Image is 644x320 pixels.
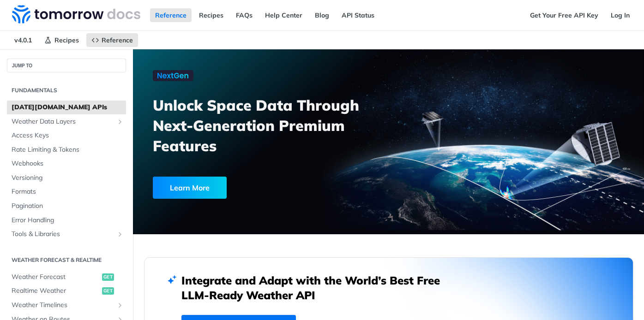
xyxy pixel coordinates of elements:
[12,230,114,239] span: Tools & Libraries
[12,286,100,296] span: Realtime Weather
[7,270,126,284] a: Weather Forecastget
[7,171,126,185] a: Versioning
[116,231,124,238] button: Show subpages for Tools & Libraries
[12,201,124,211] span: Pagination
[12,117,114,126] span: Weather Data Layers
[86,33,138,47] a: Reference
[12,187,124,196] span: Formats
[606,8,635,22] a: Log In
[7,185,126,199] a: Formats
[181,273,454,302] h2: Integrate and Adapt with the World’s Best Free LLM-Ready Weather API
[12,173,124,183] span: Versioning
[12,103,124,112] span: [DATE][DOMAIN_NAME] APIs
[7,213,126,227] a: Error Handling
[102,273,114,281] span: get
[337,8,379,22] a: API Status
[153,95,398,156] h3: Unlock Space Data Through Next-Generation Premium Features
[116,302,124,309] button: Show subpages for Weather Timelines
[12,5,140,24] img: Tomorrow.io Weather API Docs
[12,216,124,225] span: Error Handling
[7,59,126,72] button: JUMP TO
[12,273,100,282] span: Weather Forecast
[7,129,126,142] a: Access Keys
[12,131,124,140] span: Access Keys
[260,8,307,22] a: Help Center
[116,118,124,125] button: Show subpages for Weather Data Layers
[231,8,258,22] a: FAQs
[153,177,227,199] div: Learn More
[54,36,79,44] span: Recipes
[102,36,133,44] span: Reference
[12,159,124,168] span: Webhooks
[7,101,126,114] a: [DATE][DOMAIN_NAME] APIs
[153,177,349,199] a: Learn More
[12,145,124,154] span: Rate Limiting & Tokens
[153,70,193,81] img: NextGen
[9,33,37,47] span: v4.0.1
[525,8,603,22] a: Get Your Free API Key
[7,298,126,312] a: Weather TimelinesShow subpages for Weather Timelines
[7,284,126,298] a: Realtime Weatherget
[7,143,126,157] a: Rate Limiting & Tokens
[7,256,126,264] h2: Weather Forecast & realtime
[7,199,126,213] a: Pagination
[12,301,114,310] span: Weather Timelines
[194,8,229,22] a: Recipes
[7,86,126,95] h2: Fundamentals
[150,8,192,22] a: Reference
[39,33,84,47] a: Recipes
[7,115,126,129] a: Weather Data LayersShow subpages for Weather Data Layers
[7,157,126,171] a: Webhooks
[102,287,114,295] span: get
[310,8,334,22] a: Blog
[7,227,126,241] a: Tools & LibrariesShow subpages for Tools & Libraries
